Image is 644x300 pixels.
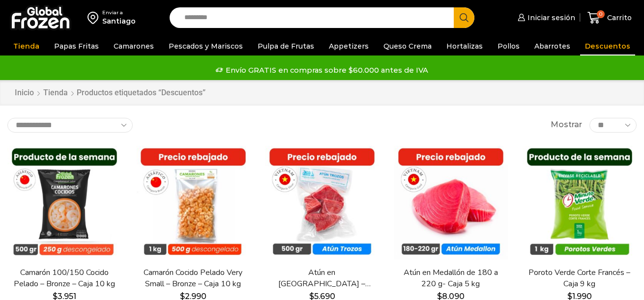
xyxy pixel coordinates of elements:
[400,267,502,290] a: Atún en Medallón de 180 a 220 g- Caja 5 kg
[271,267,374,290] a: Atún en [GEOGRAPHIC_DATA] – Caja 10 kg
[88,9,102,26] img: address-field-icon.svg
[142,267,245,290] a: Camarón Cocido Pelado Very Small – Bronze – Caja 10 kg
[529,37,575,55] a: Abarrotes
[528,267,631,290] a: Poroto Verde Corte Francés – Caja 9 kg
[253,37,319,55] a: Pulpa de Frutas
[493,37,525,55] a: Pollos
[597,10,605,18] span: 0
[7,118,133,133] select: Pedido de la tienda
[379,37,437,55] a: Queso Crema
[13,267,116,290] a: Camarón 100/150 Cocido Pelado – Bronze – Caja 10 kg
[49,37,104,55] a: Papas Fritas
[14,87,205,99] nav: Breadcrumb
[605,13,632,23] span: Carrito
[454,7,474,28] button: Search button
[551,119,582,131] span: Mostrar
[580,37,635,55] a: Descuentos
[585,6,634,29] a: 0 Carrito
[77,88,205,97] h1: Productos etiquetados “Descuentos”
[102,9,136,16] div: Enviar a
[8,37,44,55] a: Tienda
[102,16,136,26] div: Santiago
[525,13,575,23] span: Iniciar sesión
[515,8,575,27] a: Iniciar sesión
[441,37,488,55] a: Hortalizas
[324,37,374,55] a: Appetizers
[109,37,159,55] a: Camarones
[14,87,34,99] a: Inicio
[43,87,68,99] a: Tienda
[164,37,248,55] a: Pescados y Mariscos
